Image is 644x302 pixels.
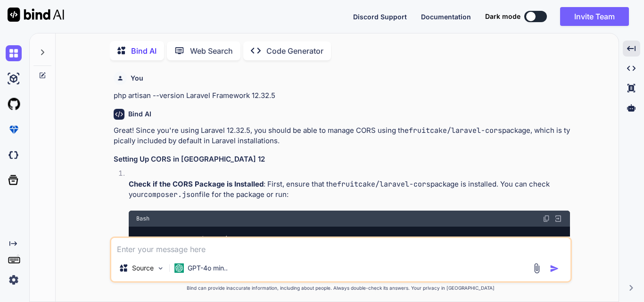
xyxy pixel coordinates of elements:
[114,154,570,165] h3: Setting Up CORS in [GEOGRAPHIC_DATA] 12
[129,180,264,188] strong: Check if the CORS Package is Installed
[543,215,550,222] img: copy
[144,190,199,199] code: composer.json
[531,263,542,274] img: attachment
[266,45,323,57] p: Code Generator
[8,8,64,22] img: Bind AI
[560,7,629,26] button: Invite Team
[6,122,22,138] img: premium
[6,71,22,87] img: ai-studio
[337,180,430,189] code: fruitcake/laravel-cors
[131,73,143,83] h6: You
[409,126,502,135] code: fruitcake/laravel-cors
[131,45,157,57] p: Bind AI
[353,13,407,21] span: Discord Support
[421,12,471,22] button: Documentation
[550,264,559,273] img: icon
[554,214,562,223] img: Open in Browser
[110,285,572,292] p: Bind can provide inaccurate information, including about people. Always double-check its answers....
[6,96,22,112] img: githubLight
[421,13,471,21] span: Documentation
[136,234,273,244] code: composer show fruitcake/laravel-cors
[174,263,184,273] img: GPT-4o mini
[6,272,22,288] img: settings
[6,147,22,163] img: darkCloudIdeIcon
[114,125,570,147] p: Great! Since you're using Laravel 12.32.5, you should be able to manage CORS using the package, w...
[132,263,154,273] p: Source
[157,264,165,272] img: Pick Models
[190,45,233,57] p: Web Search
[485,12,520,21] span: Dark mode
[129,179,570,200] p: : First, ensure that the package is installed. You can check your file for the package or run:
[188,263,228,273] p: GPT-4o min..
[353,12,407,22] button: Discord Support
[114,90,570,101] p: php artisan --version Laravel Framework 12.32.5
[136,215,149,222] span: Bash
[6,45,22,61] img: chat
[128,109,151,119] h6: Bind AI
